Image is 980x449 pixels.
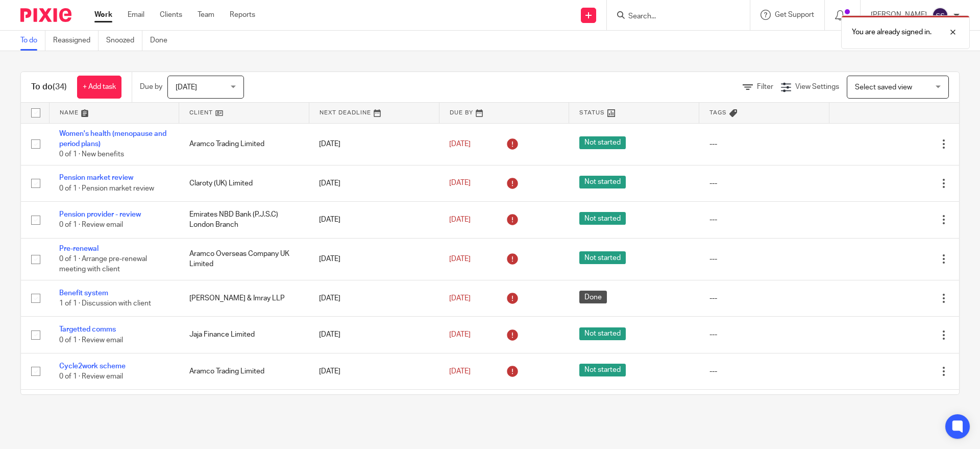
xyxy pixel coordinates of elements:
[128,10,144,20] a: Email
[179,390,309,426] td: [PERSON_NAME] Cundell Engineers Limited
[59,174,133,181] a: Pension market review
[198,10,214,20] a: Team
[449,295,471,302] span: [DATE]
[852,27,932,37] p: You are already signed in.
[579,251,626,264] span: Not started
[20,8,71,22] img: Pixie
[709,110,727,115] span: Tags
[579,327,626,340] span: Not started
[709,329,819,340] div: ---
[59,130,166,148] a: Women's health (menopause and period plans)
[449,216,471,223] span: [DATE]
[77,76,121,99] a: + Add task
[309,280,439,317] td: [DATE]
[59,151,124,158] span: 0 of 1 · New benefits
[709,293,819,303] div: ---
[59,221,123,228] span: 0 of 1 · Review email
[160,10,182,20] a: Clients
[449,180,471,187] span: [DATE]
[795,83,839,90] span: View Settings
[59,255,147,273] span: 0 of 1 · Arrange pre-renewal meeting with client
[757,83,773,90] span: Filter
[106,31,142,51] a: Snoozed
[179,238,309,280] td: Aramco Overseas Company UK Limited
[579,212,626,225] span: Not started
[449,140,471,148] span: [DATE]
[932,7,948,23] img: svg%3E
[230,10,255,20] a: Reports
[59,300,151,307] span: 1 of 1 · Discussion with client
[150,31,175,51] a: Done
[309,238,439,280] td: [DATE]
[579,364,626,376] span: Not started
[309,317,439,353] td: [DATE]
[579,176,626,188] span: Not started
[59,363,126,370] a: Cycle2work scheme
[59,185,154,192] span: 0 of 1 · Pension market review
[176,84,197,91] span: [DATE]
[59,245,99,252] a: Pre-renewal
[309,202,439,238] td: [DATE]
[449,368,471,375] span: [DATE]
[59,373,123,380] span: 0 of 1 · Review email
[59,337,123,344] span: 0 of 1 · Review email
[579,291,607,303] span: Done
[179,165,309,201] td: Claroty (UK) Limited
[53,31,99,51] a: Reassigned
[140,82,162,92] p: Due by
[59,326,116,333] a: Targetted comms
[179,353,309,389] td: Aramco Trading Limited
[309,353,439,389] td: [DATE]
[59,290,108,297] a: Benefit system
[94,10,112,20] a: Work
[53,83,67,91] span: (34)
[855,84,912,91] span: Select saved view
[309,123,439,165] td: [DATE]
[179,123,309,165] td: Aramco Trading Limited
[579,136,626,149] span: Not started
[449,255,471,263] span: [DATE]
[179,202,309,238] td: Emirates NBD Bank (P.J.S.C) London Branch
[309,390,439,426] td: [DATE]
[709,366,819,376] div: ---
[179,280,309,317] td: [PERSON_NAME] & Imray LLP
[709,215,819,225] div: ---
[20,31,45,51] a: To do
[31,82,67,92] h1: To do
[709,254,819,264] div: ---
[59,211,141,218] a: Pension provider - review
[179,317,309,353] td: Jaja Finance Limited
[309,165,439,201] td: [DATE]
[449,331,471,338] span: [DATE]
[709,178,819,188] div: ---
[709,139,819,149] div: ---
